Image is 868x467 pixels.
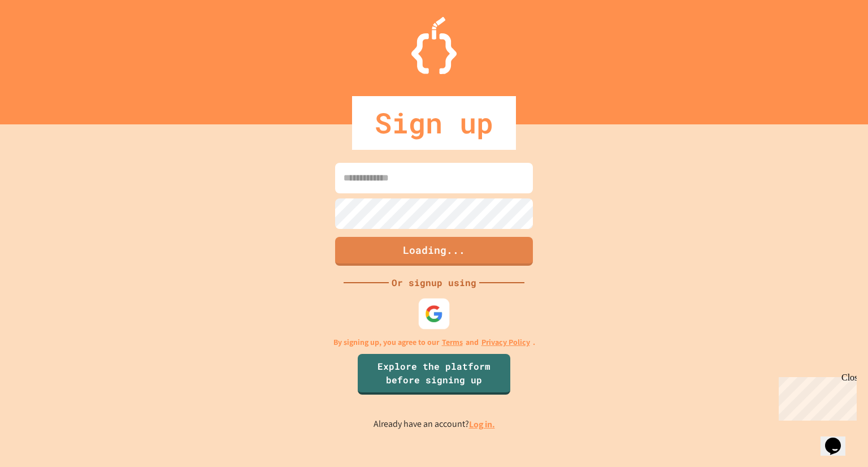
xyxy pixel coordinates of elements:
[442,336,463,348] a: Terms
[481,336,530,348] a: Privacy Policy
[425,305,444,323] img: google-icon.svg
[469,418,495,430] a: Log in.
[374,417,495,431] p: Already have an account?
[5,5,78,72] div: Chat with us now!Close
[411,17,457,74] img: Logo.svg
[821,422,857,456] iframe: chat widget
[335,237,533,266] button: Loading...
[358,354,510,395] a: Explore the platform before signing up
[333,336,535,348] p: By signing up, you agree to our and .
[352,96,516,150] div: Sign up
[774,373,857,421] iframe: chat widget
[389,276,479,289] div: Or signup using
